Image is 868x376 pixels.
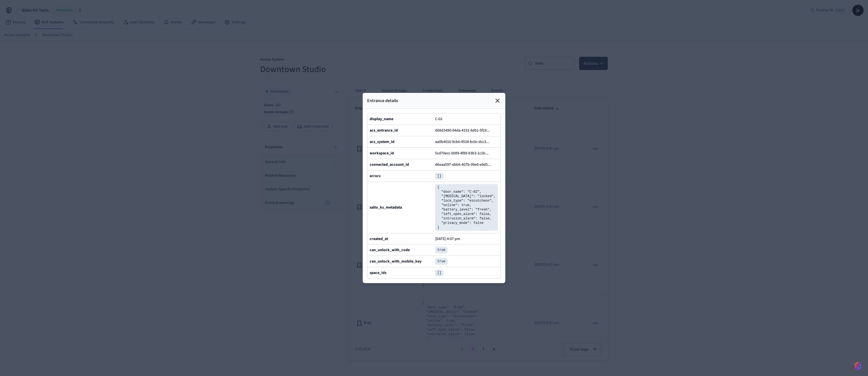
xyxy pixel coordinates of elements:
b: can_unlock_with_code [370,247,410,253]
p: [DATE] 4:07 pm [435,237,460,241]
b: created_at [370,236,388,242]
pre: { "door_name": "C-02", "[MEDICAL_DATA]": "locked", "lock_type": "escutcheon", "online": true, "ba... [435,184,498,231]
span: C-02 [435,116,442,122]
b: workspace_id [370,150,394,156]
b: display_name [370,116,393,122]
b: acs_entrance_id [370,128,398,133]
b: space_ids [370,270,386,276]
b: errors [370,173,381,179]
pre: [] [435,173,443,179]
button: d6eaa597-ebb6-407b-99e6-e9d5... [434,161,497,168]
pre: [] [435,269,443,276]
img: SeamLogoGradient.69752ec5.svg [855,362,861,370]
button: 5cd70ecc-0089-4f89-83b3-1c1b... [434,150,494,157]
pre: true [435,247,448,253]
b: can_unlock_with_mobile_key [370,259,421,264]
button: d08d3490-84da-4331-8d61-5f19... [434,127,496,134]
button: aa8b4010-9cb6-4534-bc0c-dcc3... [434,138,495,145]
b: acs_system_id [370,139,394,145]
p: Entrance details [367,97,398,104]
pre: true [435,258,448,265]
b: connected_account_id [370,162,409,167]
b: salto_ks_metadata [370,205,402,210]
